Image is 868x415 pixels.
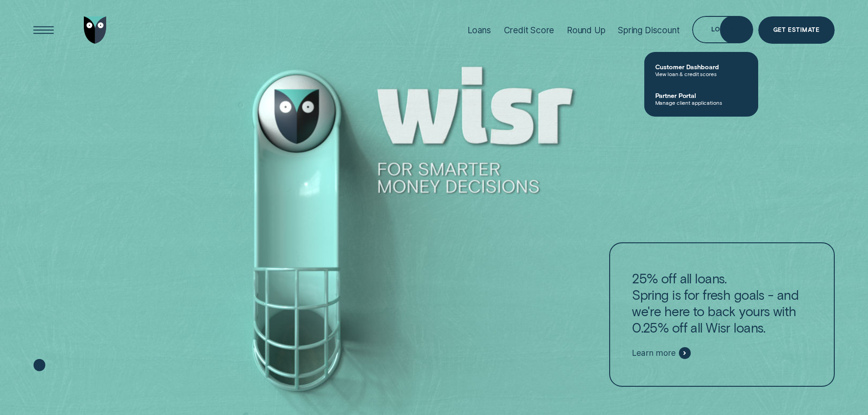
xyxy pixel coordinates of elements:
[467,25,491,36] div: Loans
[567,25,606,36] div: Round Up
[655,71,747,77] span: View loan & credit scores
[504,25,555,36] div: Credit Score
[84,16,107,44] img: Wisr
[609,242,834,387] a: 25% off all loans.Spring is for fresh goals - and we're here to back yours with 0.25% off all Wis...
[618,25,679,36] div: Spring Discount
[758,16,835,44] a: Get Estimate
[30,16,57,44] button: Open Menu
[655,63,747,71] span: Customer Dashboard
[692,16,753,43] button: Log in
[632,348,675,358] span: Learn more
[655,99,747,106] span: Manage client applications
[655,92,747,99] span: Partner Portal
[632,270,812,336] p: 25% off all loans. Spring is for fresh goals - and we're here to back yours with 0.25% off all Wi...
[644,56,758,84] a: Customer DashboardView loan & credit scores
[644,84,758,113] a: Partner PortalManage client applications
